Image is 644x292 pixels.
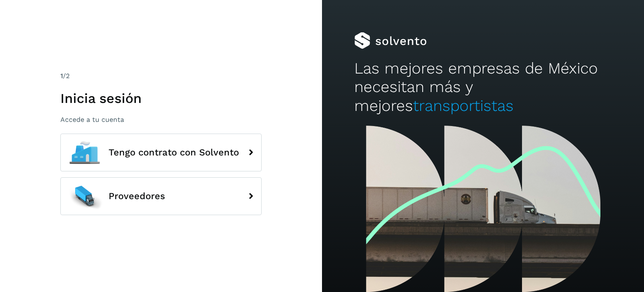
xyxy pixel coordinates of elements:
[60,71,262,81] div: /2
[60,72,63,80] span: 1
[109,191,165,201] span: Proveedores
[60,116,262,124] p: Accede a tu cuenta
[109,147,239,158] span: Tengo contrato con Solvento
[354,59,612,115] h2: Las mejores empresas de México necesitan más y mejores
[60,134,262,171] button: Tengo contrato con Solvento
[413,97,514,115] span: transportistas
[60,177,262,215] button: Proveedores
[60,90,262,106] h1: Inicia sesión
